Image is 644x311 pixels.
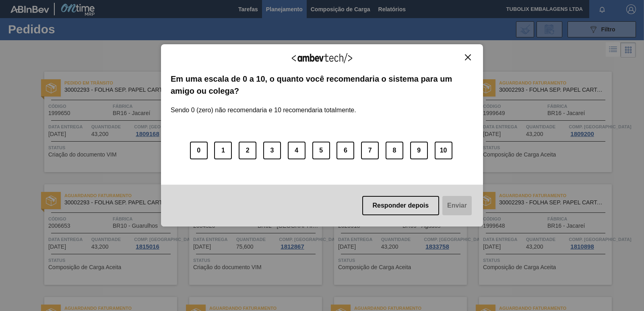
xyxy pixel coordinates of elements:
button: 6 [336,142,354,159]
button: 1 [214,142,232,159]
img: Logo Ambevtech [292,53,352,63]
button: 5 [312,142,330,159]
button: Responder depois [362,196,440,215]
button: 4 [288,142,305,159]
button: 7 [361,142,379,159]
label: Sendo 0 (zero) não recomendaria e 10 recomendaria totalmente. [171,97,356,114]
button: 10 [435,142,452,159]
img: Close [465,54,471,60]
label: Em uma escala de 0 a 10, o quanto você recomendaria o sistema para um amigo ou colega? [171,73,473,97]
button: 0 [190,142,208,159]
button: 9 [410,142,428,159]
button: Close [462,54,473,61]
button: 2 [239,142,256,159]
button: 8 [386,142,403,159]
button: 3 [263,142,281,159]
